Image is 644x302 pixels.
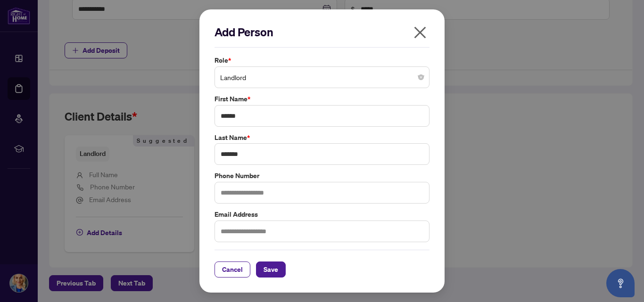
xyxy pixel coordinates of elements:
[215,209,429,220] label: Email Address
[215,24,429,40] h2: Add Person
[215,94,429,104] label: First Name
[418,74,424,80] span: close-circle
[264,262,278,277] span: Save
[256,261,286,278] button: Save
[222,262,243,277] span: Cancel
[215,132,429,143] label: Last Name
[220,68,424,86] span: Landlord
[606,269,635,297] button: Open asap
[215,261,250,278] button: Cancel
[215,55,429,65] label: Role
[413,25,428,40] span: close
[215,171,429,181] label: Phone Number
